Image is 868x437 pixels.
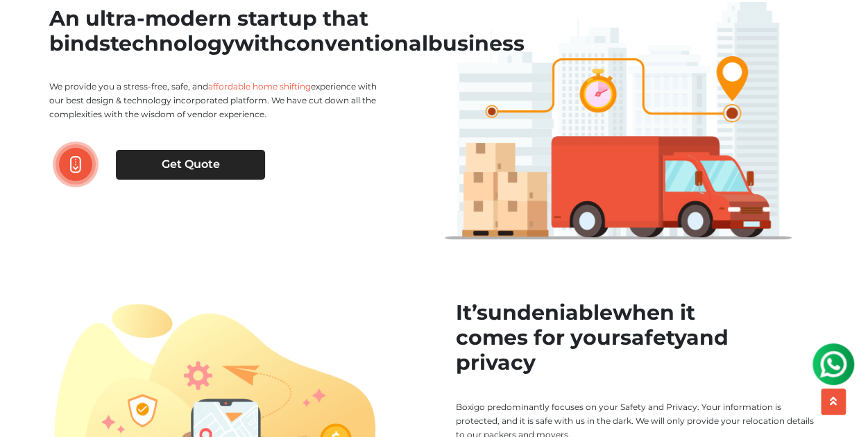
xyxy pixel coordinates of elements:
[488,300,613,325] span: undeniable
[49,80,386,121] p: We provide you a stress-free, safe, and experience with our best design & technology incorporated...
[49,6,386,56] h1: An ultra-modern startup that binds with business
[208,81,311,92] a: affordable home shifting
[445,2,792,239] img: boxigo_aboutus_truck_nav
[284,31,428,56] span: conventional
[620,325,686,350] span: safety
[70,156,81,173] img: boxigo_packers_and_movers_scroll
[456,350,536,375] span: privacy
[456,300,819,375] h2: It’s when it comes for your and
[110,31,235,56] span: technology
[821,388,846,415] button: scroll up
[14,14,42,42] img: whatsapp-icon.svg
[116,150,265,179] a: Get Quote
